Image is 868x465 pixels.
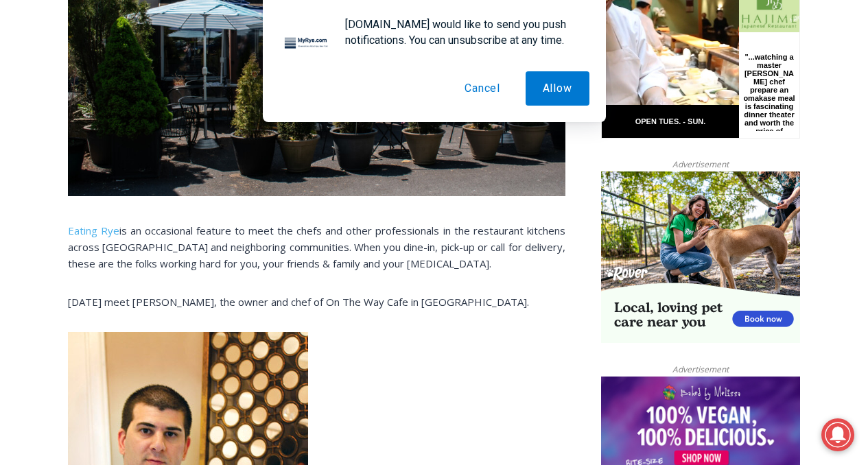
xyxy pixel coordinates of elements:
[334,16,589,48] div: [DOMAIN_NAME] would like to send you push notifications. You can unsubscribe at any time.
[1,138,138,171] a: Open Tues. - Sun. [PHONE_NUMBER]
[526,71,589,106] button: Allow
[279,16,334,71] img: notification icon
[359,136,636,167] span: Intern @ [DOMAIN_NAME]
[447,71,517,106] button: Cancel
[4,141,134,193] span: Open Tues. - Sun. [PHONE_NUMBER]
[330,133,665,171] a: Intern @ [DOMAIN_NAME]
[68,224,119,237] a: Eating Rye
[68,224,565,270] span: is an occasional feature to meet the chefs and other professionals in the restaurant kitchens acr...
[659,158,742,171] span: Advertisement
[659,363,742,376] span: Advertisement
[141,86,195,164] div: "...watching a master [PERSON_NAME] chef prepare an omakase meal is fascinating dinner theater an...
[347,1,648,133] div: "We would have speakers with experience in local journalism speak to us about their experiences a...
[68,295,529,309] span: [DATE] meet [PERSON_NAME], the owner and chef of On The Way Cafe in [GEOGRAPHIC_DATA].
